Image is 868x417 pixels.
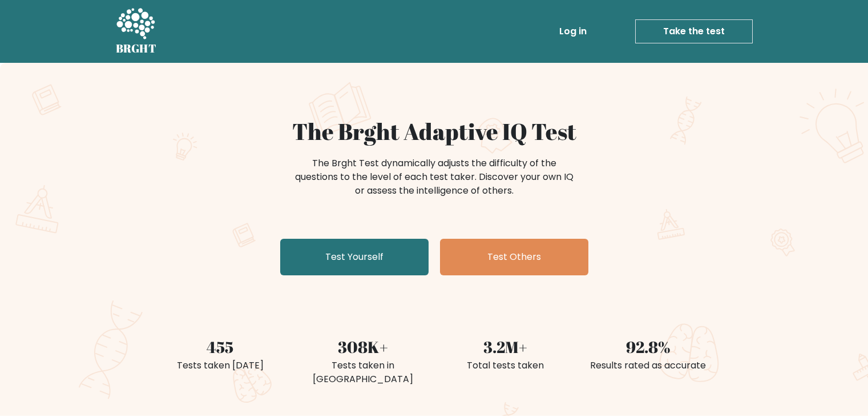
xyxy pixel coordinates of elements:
[635,19,753,43] a: Take the test
[280,239,429,275] a: Test Yourself
[555,20,591,43] a: Log in
[584,359,713,372] div: Results rated as accurate
[156,359,285,372] div: Tests taken [DATE]
[298,335,427,359] div: 308K+
[584,335,713,359] div: 92.8%
[156,335,285,359] div: 455
[116,5,157,58] a: BRGHT
[156,118,713,145] h1: The Brght Adaptive IQ Test
[441,359,570,372] div: Total tests taken
[441,335,570,359] div: 3.2M+
[292,157,577,198] div: The Brght Test dynamically adjusts the difficulty of the questions to the level of each test take...
[298,359,427,386] div: Tests taken in [GEOGRAPHIC_DATA]
[440,239,588,275] a: Test Others
[116,42,157,55] h5: BRGHT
